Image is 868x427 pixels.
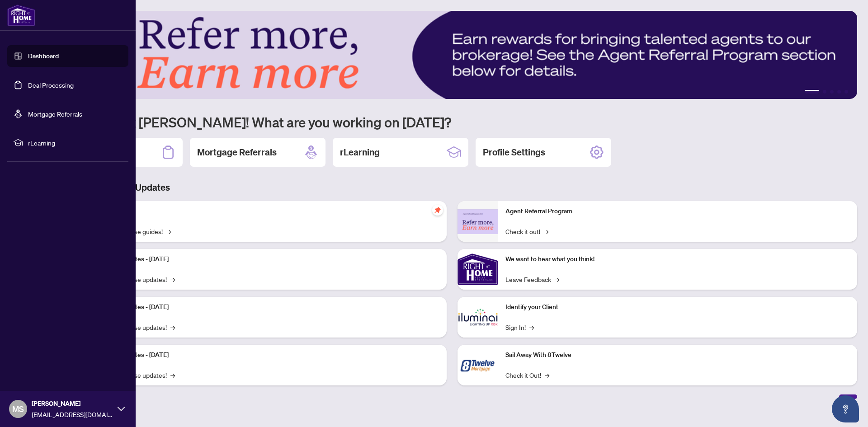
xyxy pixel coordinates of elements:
p: Platform Updates - [DATE] [95,350,439,360]
img: Agent Referral Program [458,209,498,234]
p: We want to hear what you think! [505,254,850,264]
span: → [545,370,549,380]
span: → [170,370,175,380]
button: 3 [830,90,834,94]
a: Check it Out!→ [505,370,549,380]
a: Dashboard [28,52,59,60]
h2: Mortgage Referrals [197,146,277,159]
img: Slide 0 [47,11,857,99]
h2: rLearning [340,146,380,159]
button: 1 [805,90,819,94]
p: Agent Referral Program [505,206,850,216]
h3: Brokerage & Industry Updates [47,181,857,194]
a: Check it out!→ [505,226,548,236]
img: We want to hear what you think! [458,249,498,290]
span: [EMAIL_ADDRESS][DOMAIN_NAME] [32,409,113,419]
p: Platform Updates - [DATE] [95,302,439,312]
span: → [544,226,548,236]
p: Identify your Client [505,302,850,312]
span: → [166,226,171,236]
span: → [555,274,559,284]
img: Sail Away With 8Twelve [458,345,498,385]
span: pushpin [432,205,443,216]
span: rLearning [28,138,122,148]
p: Sail Away With 8Twelve [505,350,850,360]
h2: Profile Settings [483,146,545,159]
img: Identify your Client [458,297,498,338]
span: [PERSON_NAME] [32,399,113,408]
span: → [529,322,534,332]
span: MS [12,403,24,415]
a: Mortgage Referrals [28,110,82,118]
span: → [170,274,175,284]
button: 2 [823,90,826,94]
button: 4 [837,90,841,94]
a: Leave Feedback→ [505,274,559,284]
h1: Welcome back [PERSON_NAME]! What are you working on [DATE]? [47,113,857,131]
p: Platform Updates - [DATE] [95,254,439,264]
p: Self-Help [95,206,439,216]
span: → [170,322,175,332]
a: Deal Processing [28,81,74,89]
img: logo [7,5,35,26]
button: 5 [844,90,848,94]
a: Sign In!→ [505,322,534,332]
button: Open asap [832,395,859,422]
